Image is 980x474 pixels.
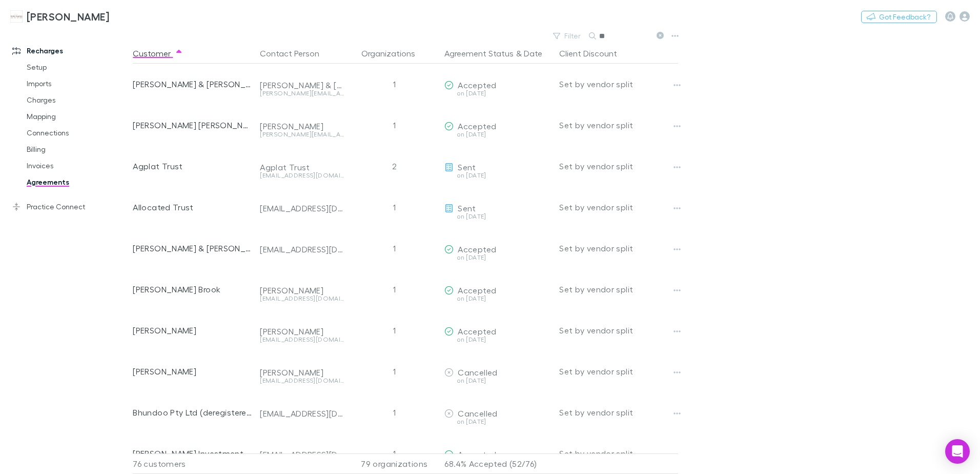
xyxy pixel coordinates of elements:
span: Accepted [458,121,496,131]
div: [EMAIL_ADDRESS][DOMAIN_NAME] [260,337,344,343]
div: [EMAIL_ADDRESS][DOMAIN_NAME] [260,172,344,179]
a: Setup [16,59,138,75]
button: Customer [133,43,183,64]
div: [EMAIL_ADDRESS][DOMAIN_NAME] [260,378,344,384]
div: 79 organizations [348,453,440,474]
div: [PERSON_NAME] [260,367,344,378]
a: Connections [16,125,138,141]
a: Charges [16,92,138,108]
div: on [DATE] [444,90,551,96]
div: [PERSON_NAME][EMAIL_ADDRESS][DOMAIN_NAME] [260,90,344,96]
div: [PERSON_NAME] [133,310,252,351]
span: Sent [458,203,476,213]
span: Accepted [458,326,496,336]
div: [PERSON_NAME] [260,285,344,295]
div: [EMAIL_ADDRESS][DOMAIN_NAME] [260,203,344,213]
div: Bhundoo Pty Ltd (deregistered) [133,392,252,433]
div: 1 [348,310,440,351]
div: 2 [348,146,440,187]
div: Set by vendor split [559,269,678,310]
span: Accepted [458,285,496,295]
div: 1 [348,187,440,228]
div: 1 [348,433,440,474]
h3: [PERSON_NAME] [27,10,109,23]
span: Accepted [458,449,496,459]
div: [PERSON_NAME] & [PERSON_NAME] & [PERSON_NAME] & [PERSON_NAME] [133,64,252,105]
a: Mapping [16,108,138,125]
button: Got Feedback? [861,11,937,23]
div: [PERSON_NAME] & [PERSON_NAME] & [PERSON_NAME] & [PERSON_NAME] [260,80,344,90]
span: Accepted [458,244,496,254]
button: Agreement Status [444,43,514,64]
div: [PERSON_NAME] [260,121,344,131]
div: 76 customers [133,453,256,474]
div: Set by vendor split [559,228,678,269]
img: Hales Douglass's Logo [10,10,23,23]
div: [EMAIL_ADDRESS][DOMAIN_NAME] [260,244,344,254]
div: 1 [348,105,440,146]
div: on [DATE] [444,337,551,343]
div: on [DATE] [444,419,551,425]
p: 68.4% Accepted (52/76) [444,454,551,473]
button: Date [524,43,542,64]
a: [PERSON_NAME] [4,4,115,29]
div: [EMAIL_ADDRESS][DOMAIN_NAME] [260,408,344,419]
div: [PERSON_NAME] [260,326,344,337]
span: Cancelled [458,408,497,418]
div: Set by vendor split [559,392,678,433]
a: Recharges [2,43,138,59]
div: [PERSON_NAME] Investment Trust [133,433,252,474]
a: Imports [16,75,138,92]
div: Allocated Trust [133,187,252,228]
div: & [444,43,551,64]
div: on [DATE] [444,172,551,179]
button: Contact Person [260,43,332,64]
button: Organizations [361,43,427,64]
div: Set by vendor split [559,310,678,351]
div: [PERSON_NAME] & [PERSON_NAME] [133,228,252,269]
div: Set by vendor split [559,105,678,146]
span: Cancelled [458,367,497,377]
div: on [DATE] [444,131,551,137]
div: 1 [348,228,440,269]
div: Agplat Trust [260,162,344,172]
div: [PERSON_NAME] [133,351,252,392]
div: Set by vendor split [559,187,678,228]
div: Set by vendor split [559,64,678,105]
div: on [DATE] [444,295,551,302]
div: Set by vendor split [559,351,678,392]
div: Open Intercom Messenger [945,439,970,464]
div: [EMAIL_ADDRESS][DOMAIN_NAME] [260,449,344,460]
div: Agplat Trust [133,146,252,187]
div: on [DATE] [444,378,551,384]
div: [PERSON_NAME] [PERSON_NAME] [133,105,252,146]
div: on [DATE] [444,213,551,220]
div: 1 [348,392,440,433]
div: [PERSON_NAME][EMAIL_ADDRESS][DOMAIN_NAME] [260,131,344,137]
span: Sent [458,162,476,172]
div: [PERSON_NAME] Brook [133,269,252,310]
div: 1 [348,351,440,392]
a: Billing [16,141,138,157]
div: 1 [348,269,440,310]
a: Practice Connect [2,199,138,215]
div: [EMAIL_ADDRESS][DOMAIN_NAME] [260,295,344,302]
div: on [DATE] [444,254,551,261]
div: Set by vendor split [559,146,678,187]
div: Set by vendor split [559,433,678,474]
button: Client Discount [559,43,629,64]
button: Filter [548,30,587,42]
a: Invoices [16,157,138,174]
span: Accepted [458,80,496,90]
a: Agreements [16,174,138,190]
div: 1 [348,64,440,105]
